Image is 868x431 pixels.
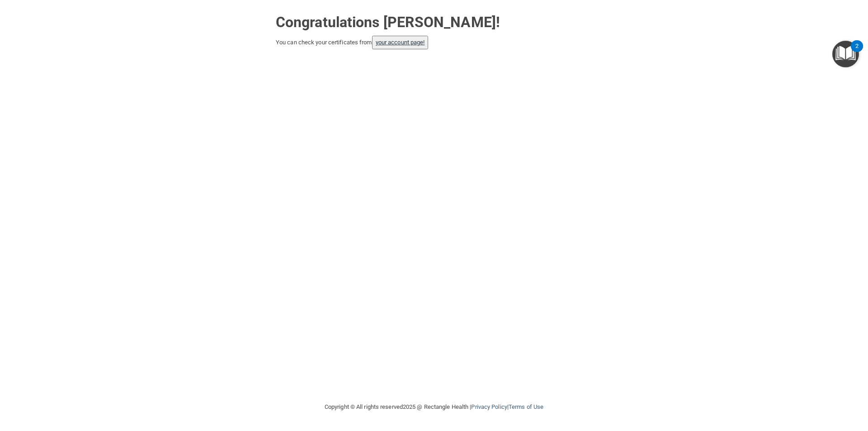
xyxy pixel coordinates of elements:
[276,14,500,31] strong: Congratulations [PERSON_NAME]!
[855,46,859,58] div: 2
[509,403,543,410] a: Terms of Use
[376,39,425,46] a: your account page!
[276,36,592,49] div: You can check your certificates from
[712,367,857,403] iframe: Drift Widget Chat Controller
[832,41,859,67] button: Open Resource Center, 2 new notifications
[372,36,429,49] button: your account page!
[471,403,507,410] a: Privacy Policy
[269,393,599,422] div: Copyright © All rights reserved 2025 @ Rectangle Health | |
